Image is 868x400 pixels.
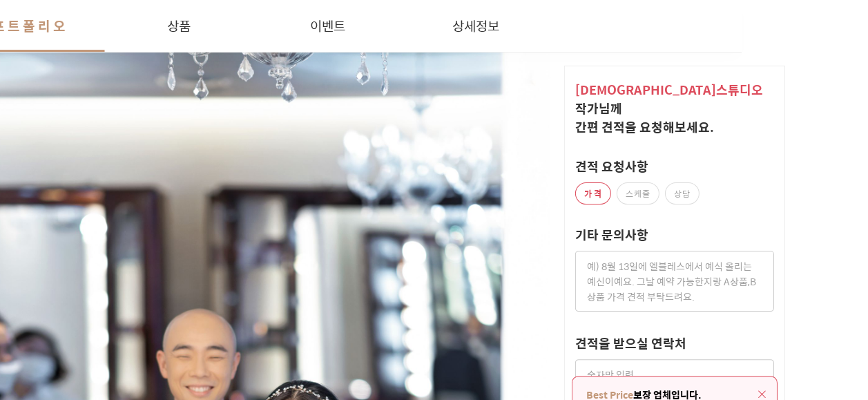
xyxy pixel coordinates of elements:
[758,390,766,398] img: icon-close-red.bbe98f0c.svg
[575,334,686,352] label: 견적을 받으실 연락처
[617,182,659,204] label: 스케줄
[213,323,230,334] span: 설정
[126,323,143,334] span: 대화
[575,225,648,244] label: 기타 문의사항
[575,182,611,204] label: 가격
[91,302,178,336] a: 대화
[178,302,265,336] a: 설정
[44,323,52,334] span: 홈
[575,80,763,99] span: [DEMOGRAPHIC_DATA]스튜디오
[4,302,91,336] a: 홈
[575,80,774,136] span: 작가 님께 간편 견적을 요청해보세요.
[575,157,648,175] label: 견적 요청사항
[665,182,700,204] label: 상담
[575,359,774,390] input: 숫자만 입력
